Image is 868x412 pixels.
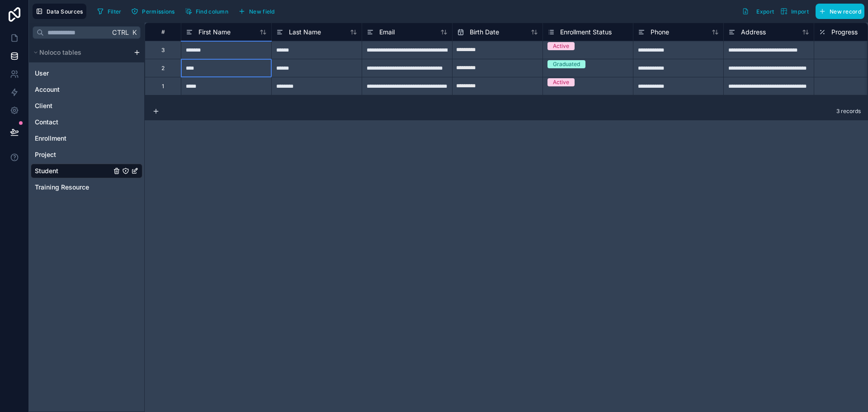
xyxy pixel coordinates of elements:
div: Active [553,42,569,50]
button: Find column [182,5,231,18]
span: Filter [108,8,122,15]
div: # [152,28,174,35]
button: Export [739,4,777,19]
span: Ctrl [111,27,130,38]
span: K [131,29,137,36]
div: 2 [161,65,165,72]
a: Permissions [128,5,181,18]
span: 3 records [836,108,861,115]
span: Email [379,28,395,37]
span: Export [756,8,774,15]
button: Import [777,4,812,19]
span: Permissions [142,8,175,15]
span: Progress [831,28,858,37]
button: New record [816,4,864,19]
div: 1 [162,83,164,90]
div: Active [553,78,569,86]
span: Last Name [289,28,321,37]
span: Find column [196,8,228,15]
span: First Name [198,28,231,37]
span: New record [830,8,861,15]
span: Import [791,8,809,15]
button: Permissions [128,5,178,18]
div: Graduated [553,60,580,68]
button: Filter [94,5,125,18]
span: New field [249,8,275,15]
button: New field [235,5,278,18]
button: Data Sources [33,4,86,19]
div: 3 [161,47,165,54]
span: Phone [651,28,669,37]
span: Enrollment Status [560,28,612,37]
span: Birth Date [470,28,499,37]
a: New record [812,4,864,19]
span: Data Sources [47,8,83,15]
span: Address [741,28,766,37]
